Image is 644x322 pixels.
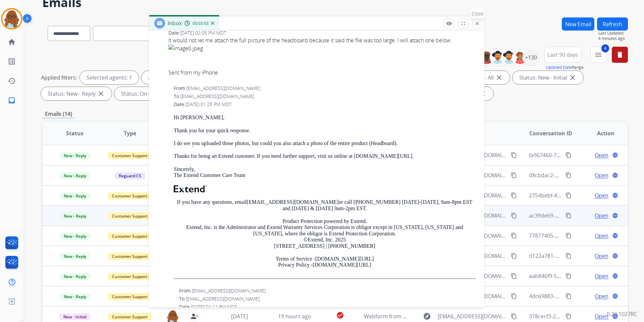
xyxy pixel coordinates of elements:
span: Last 90 days [547,53,578,56]
span: [DATE] [231,313,248,320]
div: Status: On-hold – Internal [114,87,202,100]
mat-icon: language [612,192,618,198]
span: Open [595,272,608,280]
img: Extend Logo [174,185,207,193]
mat-icon: language [612,152,618,158]
mat-icon: content_copy [511,253,517,259]
span: New - Reply [60,233,90,240]
mat-icon: content_copy [566,273,572,279]
span: [EMAIL_ADDRESS][DOMAIN_NAME] [180,93,254,99]
mat-icon: content_copy [511,152,517,158]
span: New - Initial [59,313,91,320]
span: Open [595,171,608,179]
span: Status [66,129,84,137]
button: Updated Date [546,65,572,70]
span: Customer Support [108,313,152,320]
mat-icon: explore [423,312,431,320]
div: Date: [179,304,476,310]
div: Sent from my iPhone [168,68,476,77]
span: Conversation ID [529,129,572,137]
span: It would not let me attach the full picture of the headboard because it said the file was too lar... [168,36,476,77]
span: New - Reply [60,192,90,199]
span: d122a781-0746-4240-8166-9c55eb644542 [529,252,633,260]
mat-icon: content_copy [566,172,572,178]
mat-icon: language [612,253,618,259]
mat-icon: content_copy [511,293,517,299]
mat-icon: close [495,74,503,82]
p: Hi [PERSON_NAME], [174,114,476,121]
img: image0.jpeg [168,44,476,52]
span: New - Reply [60,172,90,179]
span: Open [595,312,608,320]
p: Sincerely, The Extend Customer Care Team [174,166,476,179]
mat-icon: delete [616,51,624,59]
mat-icon: menu [594,51,602,59]
div: Status: New - Initial [513,71,583,84]
span: Customer Support [108,293,152,300]
span: aab846f9-530a-49b3-b13b-d36b67cca8bb [529,272,633,280]
mat-icon: person_remove [190,312,198,320]
span: 19 hours ago [278,313,311,320]
span: [DATE] 01:12 PM MDT [191,304,237,310]
span: [EMAIL_ADDRESS][DOMAIN_NAME] [186,85,260,91]
mat-icon: content_copy [511,233,517,239]
span: [EMAIL_ADDRESS][DOMAIN_NAME] [438,312,507,320]
span: Open [595,191,608,199]
th: Action [573,122,628,145]
mat-icon: content_copy [566,293,572,299]
span: 4dc69883-29ad-450d-b10d-ba0e8304d79b [529,292,635,300]
mat-icon: language [612,172,618,178]
span: New - Reply [60,213,90,220]
span: fa967460-706c-4092-be85-c56bed88c223 [529,151,631,159]
div: Assigned to me [142,71,194,84]
span: Customer Support [108,273,152,280]
mat-icon: inbox [8,96,16,104]
mat-icon: check_circle [336,311,344,319]
span: 00:03:03 [193,21,209,26]
button: Refresh [597,17,628,31]
mat-icon: list_alt [8,57,16,65]
span: Customer Support [108,192,152,199]
span: [EMAIL_ADDRESS][DOMAIN_NAME] [192,287,266,294]
span: [EMAIL_ADDRESS][DOMAIN_NAME] [186,295,260,302]
a: [DOMAIN_NAME][URL] [313,262,371,268]
mat-icon: close [97,90,105,98]
span: Open [595,151,608,159]
div: +130 [523,49,539,65]
mat-icon: close [569,74,577,82]
div: Selected agents: 1 [80,71,139,84]
span: Reguard CS [115,172,145,179]
div: Date: [174,101,476,108]
span: Customer Support [108,213,152,220]
span: New - Reply [60,273,90,280]
span: New - Reply [60,293,90,300]
span: Last Updated: [598,31,628,36]
button: New Email [562,17,594,31]
p: 0.20.1027RC [607,310,637,318]
span: ac39de69-8265-407e-98fa-52b2260f506f [529,212,629,219]
span: 2754bebf-4798-4bf6-8494-00509a3f8dde [529,192,630,199]
span: Type [124,129,136,137]
button: 4 [590,47,606,63]
mat-icon: home [8,38,16,46]
a: [DOMAIN_NAME][URL] [315,256,374,262]
p: Thanks for being an Extend customer. If you need further support, visit us online at [DOMAIN_NAME... [174,153,476,159]
mat-icon: language [612,233,618,239]
span: Customer Support [108,253,152,260]
span: [DATE] 01:28 PM MDT [185,101,231,107]
span: 6 minutes ago [598,36,628,41]
p: Emails (14) [42,110,75,118]
span: [DATE] 02:05 PM MDT [180,30,226,36]
span: Range [546,64,584,70]
mat-icon: remove_red_eye [446,20,452,27]
p: I do see you uploaded those photos, but could you also attach a photo of the entire product (Head... [174,140,476,146]
span: 4 [601,44,609,52]
span: Open [595,292,608,300]
span: Inbox [168,19,182,27]
p: Terms of Service - Privacy Policy - [174,256,476,268]
mat-icon: content_copy [566,253,572,259]
mat-icon: content_copy [566,213,572,219]
a: [EMAIL_ADDRESS][DOMAIN_NAME] [247,199,339,205]
span: Open [595,232,608,240]
mat-icon: content_copy [511,213,517,219]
